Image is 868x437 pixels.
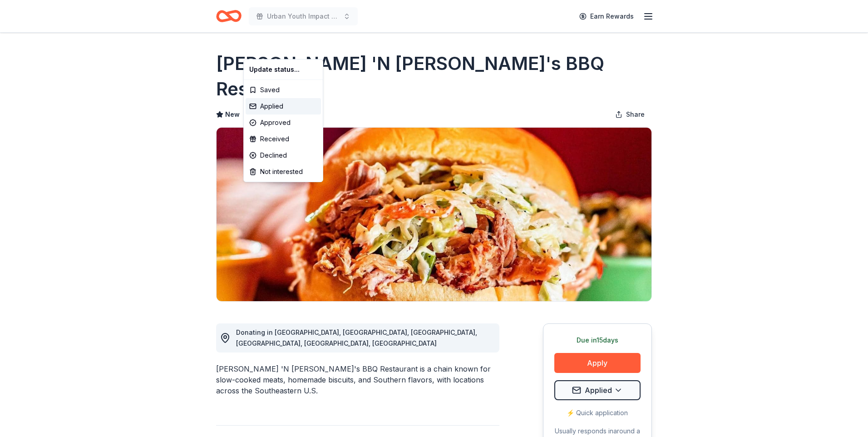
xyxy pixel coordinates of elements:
div: Update status... [246,61,321,78]
div: Declined [246,147,321,164]
div: Received [246,131,321,147]
div: Approved [246,114,321,131]
div: Applied [246,98,321,114]
div: Not interested [246,164,321,180]
div: Saved [246,82,321,98]
span: Urban Youth Impact 5K Fall Stampede Presented by [DEMOGRAPHIC_DATA]-fil-A [267,11,340,22]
